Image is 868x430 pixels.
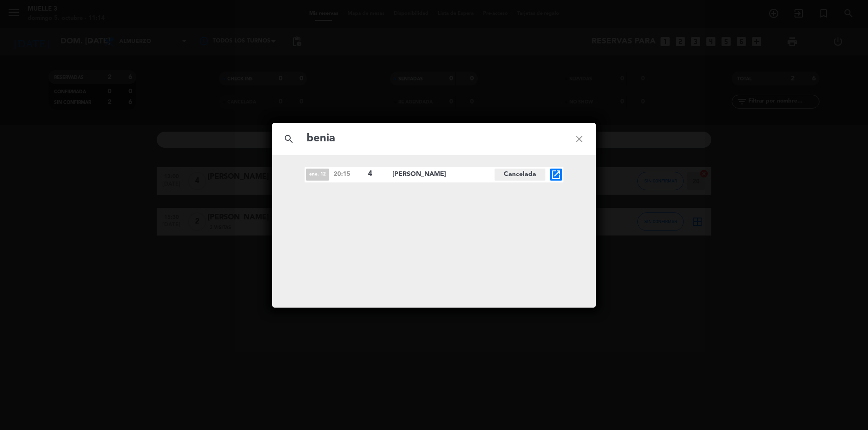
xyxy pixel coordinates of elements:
[495,169,545,181] span: Cancelada
[562,122,596,156] i: close
[550,169,562,180] i: open_in_new
[334,170,363,179] span: 20:15
[392,169,495,180] span: [PERSON_NAME]
[306,169,329,181] span: ene. 12
[272,122,306,156] i: search
[368,168,385,180] span: 4
[306,129,562,148] input: Buscar reservas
